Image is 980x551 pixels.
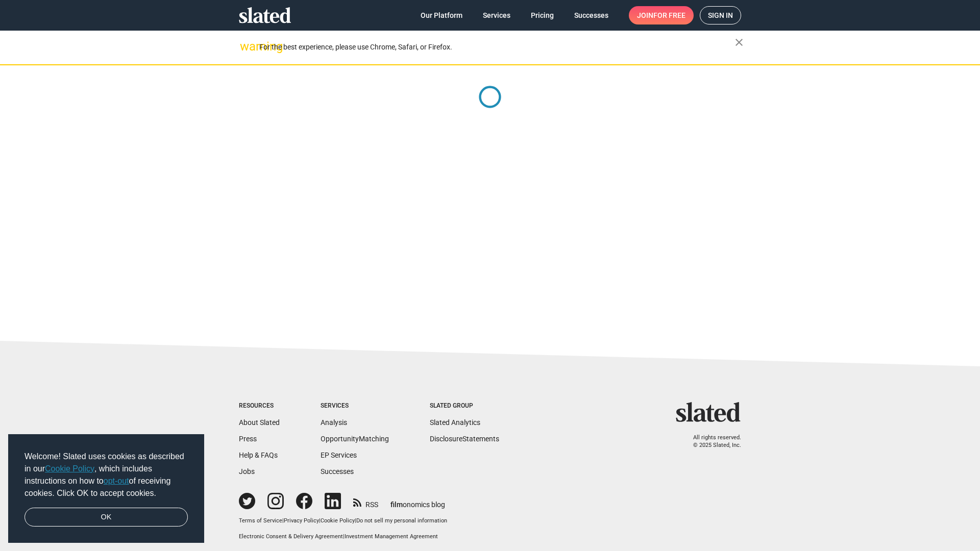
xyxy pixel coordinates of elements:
[239,467,255,475] a: Jobs
[239,402,280,410] div: Resources
[700,6,741,24] a: Sign in
[475,6,519,24] a: Services
[574,6,608,24] span: Successes
[733,36,745,48] mat-icon: close
[239,435,257,443] a: Press
[629,6,694,24] a: Joinfor free
[239,533,343,540] a: Electronic Consent & Delivery Agreement
[523,6,562,24] a: Pricing
[355,517,356,524] span: |
[356,517,447,525] button: Do not sell my personal information
[343,533,345,540] span: |
[637,6,685,24] span: Join
[390,492,445,510] a: filmonomics blog
[321,517,355,524] a: Cookie Policy
[353,494,378,510] a: RSS
[430,402,499,410] div: Slated Group
[421,6,462,24] span: Our Platform
[531,6,554,24] span: Pricing
[412,6,471,24] a: Our Platform
[321,435,389,443] a: OpportunityMatching
[321,451,357,459] a: EP Services
[24,508,188,527] a: dismiss cookie message
[682,434,741,449] p: All rights reserved. © 2025 Slated, Inc.
[239,517,282,524] a: Terms of Service
[259,40,735,54] div: For the best experience, please use Chrome, Safari, or Firefox.
[321,418,347,427] a: Analysis
[430,418,480,427] a: Slated Analytics
[345,533,438,540] a: Investment Management Agreement
[319,517,321,524] span: |
[8,434,204,543] div: cookieconsent
[24,450,188,499] span: Welcome! Slated uses cookies as described in our , which includes instructions on how to of recei...
[653,6,685,24] span: for free
[321,467,354,475] a: Successes
[239,451,278,459] a: Help & FAQs
[104,477,129,485] a: opt-out
[240,40,252,53] mat-icon: warning
[708,7,733,24] span: Sign in
[430,435,499,443] a: DisclosureStatements
[390,500,403,509] span: film
[284,517,319,524] a: Privacy Policy
[566,6,617,24] a: Successes
[282,517,284,524] span: |
[483,6,510,24] span: Services
[239,418,280,427] a: About Slated
[321,402,389,410] div: Services
[45,464,94,473] a: Cookie Policy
